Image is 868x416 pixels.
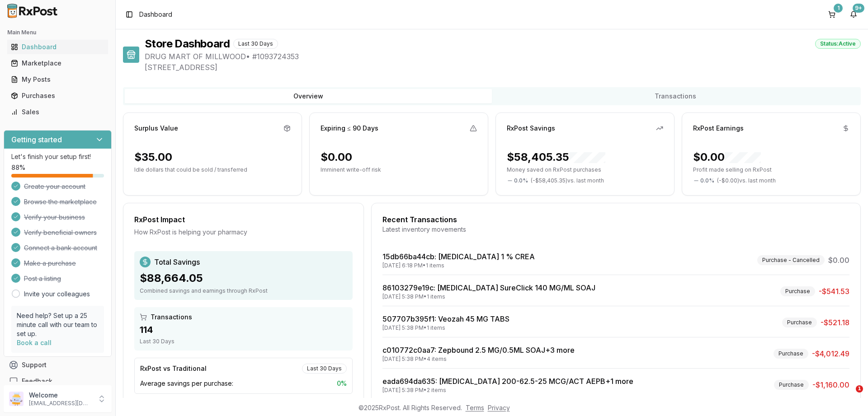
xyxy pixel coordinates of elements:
[24,259,76,268] span: Make a purchase
[24,228,97,237] span: Verify beneficial owners
[466,404,484,411] a: Terms
[4,105,112,119] button: Sales
[7,88,108,104] a: Purchases
[780,286,815,296] div: Purchase
[4,4,61,18] img: RxPost Logo
[514,177,528,184] span: 0.0 %
[24,274,61,283] span: Post a listing
[4,357,112,373] button: Support
[151,313,192,322] span: Transactions
[382,324,509,332] div: [DATE] 5:38 PM • 1 items
[17,339,52,346] a: Book a call
[321,124,378,133] div: Expiring ≤ 90 Days
[11,75,104,84] div: My Posts
[700,177,714,184] span: 0.0 %
[7,39,108,55] a: Dashboard
[17,311,99,338] p: Need help? Set up a 25 minute call with our team to set up.
[24,243,97,252] span: Connect a bank account
[4,89,112,103] button: Purchases
[4,72,112,87] button: My Posts
[812,348,849,359] span: -$4,012.49
[507,150,605,164] div: $58,405.35
[4,373,112,389] button: Feedback
[140,364,207,373] div: RxPost vs Traditional
[29,400,92,407] p: [EMAIL_ADDRESS][DOMAIN_NAME]
[382,346,575,355] a: c010772c0aa7: Zepbound 2.5 MG/0.5ML SOAJ+3 more
[11,152,104,161] p: Let's finish your setup first!
[145,62,861,73] span: [STREET_ADDRESS]
[11,42,104,51] div: Dashboard
[7,55,108,71] a: Marketplace
[140,323,347,336] div: 114
[757,255,825,265] div: Purchase - Cancelled
[11,59,104,68] div: Marketplace
[693,166,849,173] p: Profit made selling on RxPost
[815,39,861,49] div: Status: Active
[825,7,839,22] button: 1
[140,271,347,285] div: $88,664.05
[11,163,25,172] span: 88 %
[382,252,535,261] a: 15db66ba44cb: [MEDICAL_DATA] 1 % CREA
[382,377,633,386] a: eada694da635: [MEDICAL_DATA] 200-62.5-25 MCG/ACT AEPB+1 more
[145,37,230,51] h1: Store Dashboard
[774,349,808,359] div: Purchase
[139,10,172,19] nav: breadcrumb
[140,338,347,345] div: Last 30 Days
[7,29,108,36] h2: Main Menu
[24,197,97,206] span: Browse the marketplace
[7,71,108,88] a: My Posts
[382,225,849,234] div: Latest inventory movements
[488,404,510,411] a: Privacy
[22,377,52,386] span: Feedback
[134,150,172,164] div: $35.00
[846,7,861,22] button: 9+
[29,391,92,400] p: Welcome
[856,385,863,393] span: 1
[9,392,24,406] img: User avatar
[134,228,353,237] div: How RxPost is helping your pharmacy
[834,4,843,13] div: 1
[134,214,353,225] div: RxPost Impact
[11,134,62,145] h3: Getting started
[24,213,85,222] span: Verify your business
[233,39,278,49] div: Last 30 Days
[337,379,347,388] span: 0 %
[134,166,291,173] p: Idle dollars that could be sold / transferred
[7,104,108,120] a: Sales
[302,364,347,374] div: Last 30 Days
[382,355,575,363] div: [DATE] 5:38 PM • 4 items
[321,166,477,173] p: Imminent write-off risk
[382,314,509,323] a: 507707b395f1: Veozah 45 MG TABS
[853,4,864,13] div: 9+
[140,287,347,294] div: Combined savings and earnings through RxPost
[828,255,849,266] span: $0.00
[717,177,776,184] span: ( - $0.00 ) vs. last month
[382,387,633,394] div: [DATE] 5:38 PM • 2 items
[134,124,178,133] div: Surplus Value
[382,262,535,269] div: [DATE] 6:18 PM • 1 items
[812,379,849,390] span: -$1,160.00
[693,124,744,133] div: RxPost Earnings
[125,89,492,103] button: Overview
[821,317,849,328] span: -$521.18
[24,290,90,299] a: Invite your colleagues
[507,124,555,133] div: RxPost Savings
[774,380,809,390] div: Purchase
[11,91,104,100] div: Purchases
[154,257,200,267] span: Total Savings
[11,108,104,117] div: Sales
[382,293,595,300] div: [DATE] 5:38 PM • 1 items
[382,214,849,225] div: Recent Transactions
[782,318,817,327] div: Purchase
[507,166,663,173] p: Money saved on RxPost purchases
[531,177,604,184] span: ( - $58,405.35 ) vs. last month
[492,89,859,103] button: Transactions
[837,385,859,407] iframe: Intercom live chat
[24,182,85,191] span: Create your account
[382,283,595,292] a: 86103279e19c: [MEDICAL_DATA] SureClick 140 MG/ML SOAJ
[321,150,352,164] div: $0.00
[139,10,172,19] span: Dashboard
[4,40,112,54] button: Dashboard
[693,150,761,164] div: $0.00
